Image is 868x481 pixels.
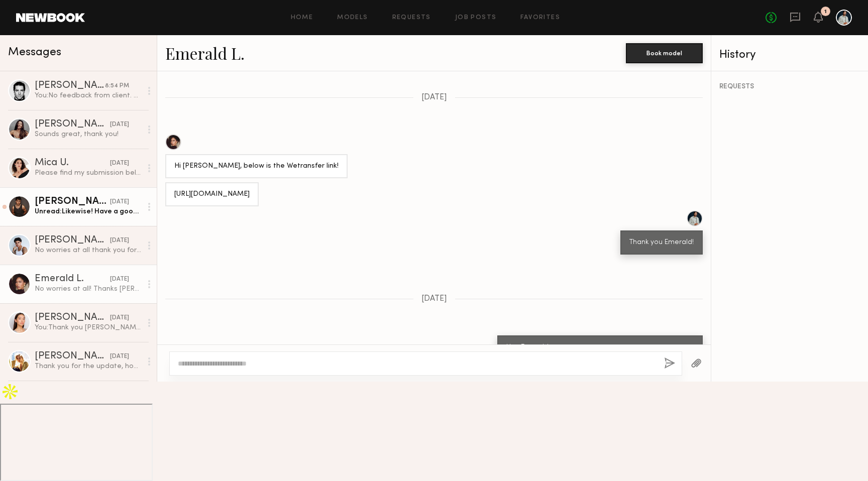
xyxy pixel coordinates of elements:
[35,313,110,323] div: [PERSON_NAME]
[626,43,703,63] button: Book model
[520,15,560,21] a: Favorites
[35,168,142,178] div: Please find my submission below. I've included both a subtle/sweet version and a more energetic o...
[421,295,447,303] span: [DATE]
[421,93,447,102] span: [DATE]
[35,197,110,207] div: [PERSON_NAME]
[35,207,142,216] div: Unread: Likewise! Have a good doy
[8,47,61,58] span: Messages
[35,158,110,168] div: Mica U.
[174,161,339,172] div: Hi [PERSON_NAME], below is the Wetransfer link!
[392,15,431,21] a: Requests
[506,342,694,423] div: Hey Emerald, Thank you for taking the time to tape for us, we greatly appreciate that! The client...
[165,42,245,64] a: Emerald L.
[629,237,694,249] div: Thank you Emerald!
[35,81,105,91] div: [PERSON_NAME]
[35,91,142,100] div: You: No feedback from client. They just sent me the ones they wanted and that was it, sorry my guy
[110,120,129,130] div: [DATE]
[35,119,110,130] div: [PERSON_NAME]
[110,236,129,246] div: [DATE]
[455,15,497,21] a: Job Posts
[110,275,129,284] div: [DATE]
[626,48,703,57] a: Book model
[174,189,250,200] div: [URL][DOMAIN_NAME]
[35,235,110,246] div: [PERSON_NAME]
[110,197,129,207] div: [DATE]
[35,130,142,139] div: Sounds great, thank you!
[35,246,142,255] div: No worries at all thank you for the opportunity
[824,9,827,15] div: 1
[337,15,368,21] a: Models
[35,323,142,332] div: You: Thank you [PERSON_NAME]!
[110,313,129,323] div: [DATE]
[719,49,860,61] div: History
[110,159,129,168] div: [DATE]
[291,15,313,21] a: Home
[110,352,129,362] div: [DATE]
[35,274,110,284] div: Emerald L.
[35,284,142,294] div: No worries at all! Thanks [PERSON_NAME]
[719,83,860,90] div: REQUESTS
[35,362,142,371] div: Thank you for the update, hopefully we can work together on something else :)
[35,351,110,362] div: [PERSON_NAME]
[105,81,129,91] div: 8:54 PM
